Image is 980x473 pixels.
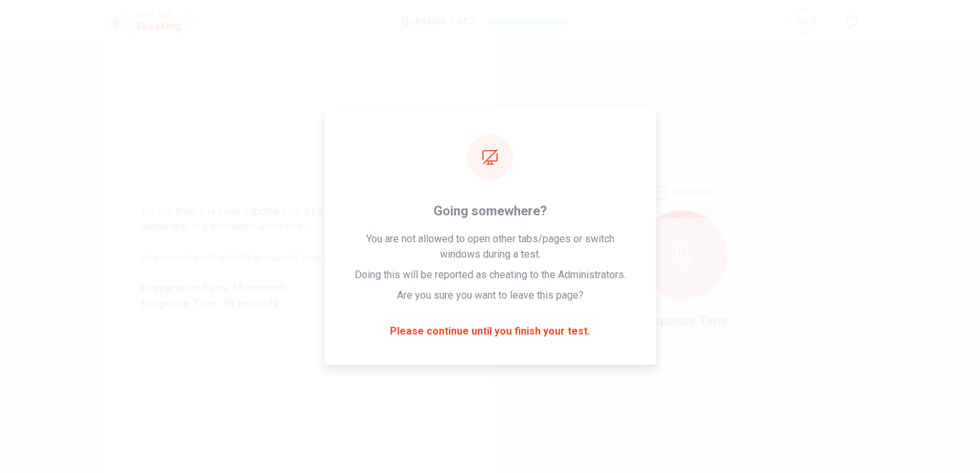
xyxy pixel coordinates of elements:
[401,14,476,29] h1: Question 3 of 3
[141,281,454,296] span: Preparation Time: 15 seconds
[141,296,454,311] span: Response Time: 45 seconds
[141,250,454,265] span: Use reasons and details to support your answer.
[638,313,728,328] span: Response Time
[136,19,181,34] h1: Speaking
[673,185,712,200] span: 00:00:26
[136,10,181,19] span: Level Test
[141,204,454,235] span: Do you think it is more important for a business to have strong leadership or a motivated workforce?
